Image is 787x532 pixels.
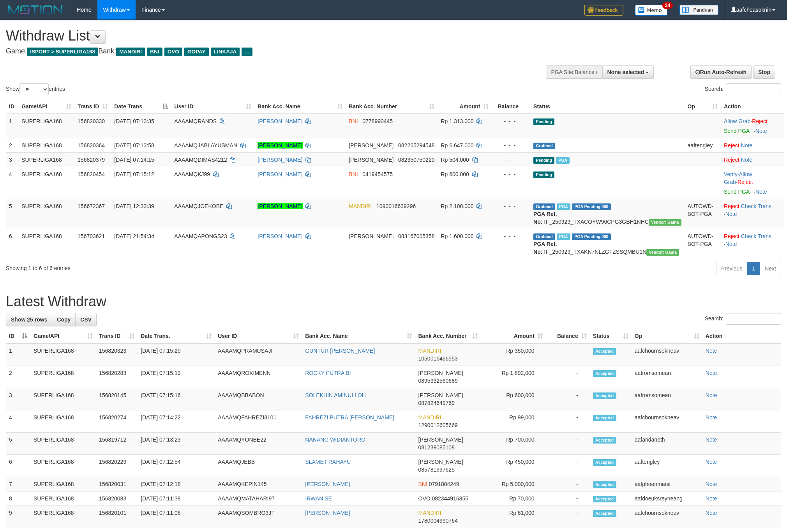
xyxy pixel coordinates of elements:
[441,233,473,239] span: Rp 1.600.000
[721,99,784,114] th: Action
[18,99,74,114] th: Game/API: activate to sort column ascending
[546,366,590,388] td: -
[138,366,215,388] td: [DATE] 07:15:19
[724,142,739,148] a: Reject
[171,99,254,114] th: User ID: activate to sort column ascending
[215,388,302,410] td: AAAAMQBBABON
[349,203,372,209] span: MANDIRI
[362,171,393,177] span: Copy 0419454575 to clipboard
[6,99,18,114] th: ID
[30,329,96,343] th: Game/API: activate to sort column ascending
[632,506,702,528] td: aafchournsokneav
[546,65,602,79] div: PGA Site Balance /
[6,410,30,433] td: 4
[138,477,215,491] td: [DATE] 07:12:18
[702,329,781,343] th: Action
[533,157,554,164] span: Pending
[679,5,718,15] img: panduan.png
[724,128,749,134] a: Send PGA
[546,433,590,455] td: -
[721,199,784,229] td: · ·
[6,167,18,199] td: 4
[557,203,570,210] span: Marked by aafsengchandara
[305,510,350,516] a: [PERSON_NAME]
[533,143,555,149] span: Grabbed
[6,294,781,309] h1: Latest Withdraw
[258,142,302,148] a: [PERSON_NAME]
[418,414,441,421] span: MANDIRI
[6,28,517,44] h1: Withdraw List
[533,203,555,210] span: Grabbed
[258,171,302,177] a: [PERSON_NAME]
[30,388,96,410] td: SUPERLIGA168
[114,118,154,124] span: [DATE] 07:13:35
[760,262,781,275] a: Next
[530,229,684,259] td: TF_250929_TXAKN7NLZGTZSSQMBU1N
[441,157,469,163] span: Rp 504.000
[724,118,750,124] a: Allow Grab
[174,171,210,177] span: AAAAMQKJ99
[593,348,616,355] span: Accepted
[546,506,590,528] td: -
[138,455,215,477] td: [DATE] 07:12:54
[649,219,681,226] span: Vendor URL: https://trx31.1velocity.biz
[533,171,554,178] span: Pending
[18,152,74,167] td: SUPERLIGA168
[741,142,753,148] a: Note
[418,422,458,428] span: Copy 1290012605669 to clipboard
[593,392,616,399] span: Accepted
[418,378,458,384] span: Copy 0895332560689 to clipboard
[376,203,416,209] span: Copy 1090016639296 to clipboard
[572,233,611,240] span: PGA Pending
[593,496,616,502] span: Accepted
[706,437,717,443] a: Note
[481,506,546,528] td: Rp 61,000
[6,199,18,229] td: 5
[138,433,215,455] td: [DATE] 07:13:23
[96,455,138,477] td: 156820229
[724,203,739,209] a: Reject
[174,203,223,209] span: AAAAMQJOEKOBE
[429,481,459,487] span: Copy 0791804249 to clipboard
[533,118,554,125] span: Pending
[481,329,546,343] th: Amount: activate to sort column ascending
[349,233,393,239] span: [PERSON_NAME]
[147,48,162,56] span: BNI
[706,392,717,398] a: Note
[78,171,105,177] span: 156820454
[741,233,772,239] a: Check Trans
[602,65,654,79] button: None selected
[80,316,92,323] span: CSV
[78,157,105,163] span: 156820379
[184,48,209,56] span: GOPAY
[706,370,717,376] a: Note
[6,152,18,167] td: 3
[556,157,570,164] span: Marked by aafromsomean
[752,118,768,124] a: Reject
[398,233,434,239] span: Copy 083167005358 to clipboard
[632,433,702,455] td: aafandaneth
[632,388,702,410] td: aafromsomean
[495,202,527,210] div: - - -
[593,510,616,517] span: Accepted
[706,414,717,421] a: Note
[418,400,455,406] span: Copy 087824649769 to clipboard
[6,455,30,477] td: 6
[6,83,65,95] label: Show entries
[362,118,393,124] span: Copy 0778990445 to clipboard
[533,241,557,255] b: PGA Ref. No:
[305,495,332,502] a: IRWAN SE
[96,491,138,506] td: 156820083
[593,437,616,444] span: Accepted
[725,211,737,217] a: Note
[30,343,96,366] td: SUPERLIGA168
[721,229,784,259] td: · ·
[632,477,702,491] td: aafphoenmanit
[546,477,590,491] td: -
[495,156,527,164] div: - - -
[481,388,546,410] td: Rp 600,000
[481,410,546,433] td: Rp 99,000
[441,171,469,177] span: Rp 600.000
[706,348,717,354] a: Note
[349,142,393,148] span: [PERSON_NAME]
